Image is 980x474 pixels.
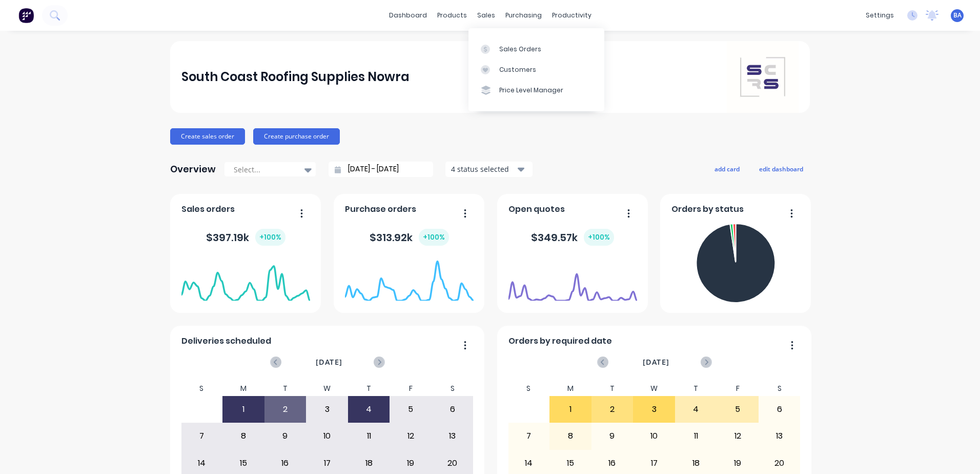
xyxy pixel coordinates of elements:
[675,381,717,396] div: T
[451,164,516,174] div: 4 status selected
[643,357,669,368] span: [DATE]
[499,65,536,74] div: Customers
[419,229,449,246] div: + 100 %
[255,229,285,246] div: + 100 %
[348,381,390,396] div: T
[592,423,633,449] div: 9
[265,397,306,422] div: 2
[170,128,245,145] button: Create sales order
[307,397,348,422] div: 3
[390,397,431,422] div: 5
[445,162,533,177] button: 4 status selected
[370,229,449,246] div: $ 313.92k
[181,381,223,396] div: S
[634,397,675,422] div: 3
[432,381,474,396] div: S
[384,8,432,23] a: dashboard
[223,423,264,449] div: 8
[306,381,348,396] div: W
[472,8,500,23] div: sales
[727,41,799,113] img: South Coast Roofing Supplies Nowra
[349,423,390,449] div: 11
[752,162,810,175] button: edit dashboard
[499,86,563,95] div: Price Level Manager
[550,423,591,449] div: 8
[223,397,264,422] div: 1
[584,229,614,246] div: + 100 %
[759,423,800,449] div: 13
[222,381,264,396] div: M
[633,381,675,396] div: W
[591,381,634,396] div: T
[468,80,604,101] a: Price Level Manager
[708,162,746,175] button: add card
[316,357,342,368] span: [DATE]
[759,397,800,422] div: 6
[953,11,962,20] span: BA
[717,397,758,422] div: 5
[390,381,432,396] div: F
[592,397,633,422] div: 2
[499,45,541,54] div: Sales Orders
[717,381,759,396] div: F
[468,38,604,59] a: Sales Orders
[549,381,591,396] div: M
[671,203,744,215] span: Orders by status
[170,159,216,180] div: Overview
[265,423,306,449] div: 9
[307,423,348,449] div: 10
[206,229,285,246] div: $ 397.19k
[253,128,340,145] button: Create purchase order
[181,423,222,449] div: 7
[550,397,591,422] div: 1
[531,229,614,246] div: $ 349.57k
[349,397,390,422] div: 4
[676,423,717,449] div: 11
[181,335,271,347] span: Deliveries scheduled
[500,8,547,23] div: purchasing
[18,8,34,23] img: Factory
[181,67,410,87] div: South Coast Roofing Supplies Nowra
[432,8,472,23] div: products
[547,8,597,23] div: productivity
[264,381,307,396] div: T
[508,335,612,347] span: Orders by required date
[468,60,604,80] a: Customers
[345,203,416,215] span: Purchase orders
[861,8,899,23] div: settings
[390,423,431,449] div: 12
[717,423,758,449] div: 12
[432,397,473,422] div: 6
[759,381,801,396] div: S
[432,423,473,449] div: 13
[508,203,565,215] span: Open quotes
[676,397,717,422] div: 4
[181,203,235,215] span: Sales orders
[634,423,675,449] div: 10
[508,381,550,396] div: S
[508,423,549,449] div: 7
